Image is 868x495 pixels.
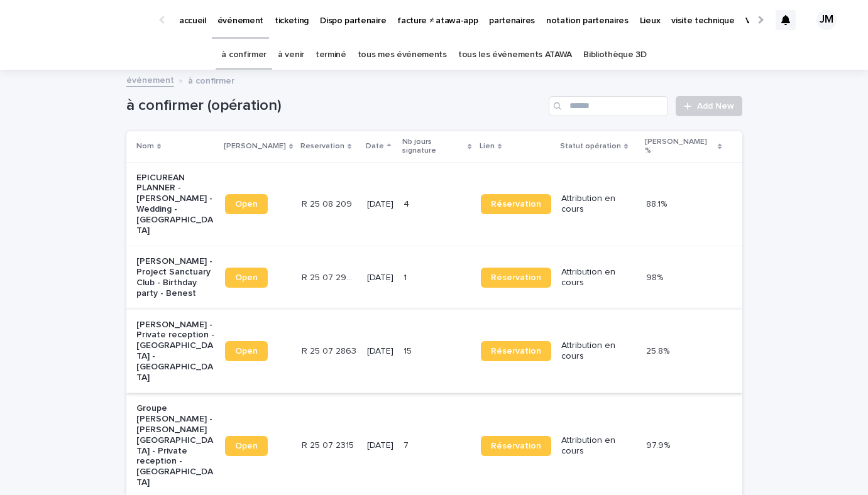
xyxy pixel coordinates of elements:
[25,8,147,33] img: Ls34BcGeRexTGTNfXpUC
[367,346,393,357] p: [DATE]
[136,173,215,236] p: EPICUREAN PLANNER - [PERSON_NAME] - Wedding - [GEOGRAPHIC_DATA]
[402,135,465,158] p: Nb jours signature
[188,73,234,87] p: à confirmer
[235,442,258,450] span: Open
[235,273,258,282] span: Open
[491,442,541,450] span: Réservation
[300,139,344,153] p: Reservation
[224,139,286,153] p: [PERSON_NAME]
[646,344,672,357] p: 25.8%
[136,256,215,298] p: [PERSON_NAME] - Project Sanctuary Club - Birthday party - Benest
[366,139,384,153] p: Date
[480,139,495,153] p: Lien
[302,197,354,210] p: R 25 08 209
[225,341,268,361] a: Open
[126,162,742,246] tr: EPICUREAN PLANNER - [PERSON_NAME] - Wedding - [GEOGRAPHIC_DATA]OpenR 25 08 209R 25 08 209 [DATE]4...
[225,194,268,214] a: Open
[645,135,715,158] p: [PERSON_NAME] %
[481,268,551,288] a: Réservation
[316,40,346,70] a: terminé
[458,40,572,70] a: tous les événements ATAWA
[560,139,621,153] p: Statut opération
[225,268,268,288] a: Open
[404,344,414,357] p: 15
[816,10,837,30] div: JM
[583,40,646,70] a: Bibliothèque 3D
[404,197,412,210] p: 4
[646,270,666,283] p: 98%
[302,438,356,451] p: R 25 07 2315
[676,96,742,116] a: Add New
[302,270,360,283] p: R 25 07 2966
[235,200,258,209] span: Open
[404,270,409,283] p: 1
[126,309,742,393] tr: [PERSON_NAME] - Private reception - [GEOGRAPHIC_DATA] - [GEOGRAPHIC_DATA]OpenR 25 07 2863R 25 07 ...
[481,341,551,361] a: Réservation
[646,197,669,210] p: 88.1%
[549,96,668,116] input: Search
[358,40,447,70] a: tous mes événements
[126,72,174,87] a: événement
[367,440,393,451] p: [DATE]
[491,200,541,209] span: Réservation
[136,139,154,153] p: Nom
[561,267,637,288] p: Attribution en cours
[561,435,637,457] p: Attribution en cours
[491,273,541,282] span: Réservation
[561,340,637,362] p: Attribution en cours
[561,193,637,215] p: Attribution en cours
[136,320,215,383] p: [PERSON_NAME] - Private reception - [GEOGRAPHIC_DATA] - [GEOGRAPHIC_DATA]
[481,194,551,214] a: Réservation
[367,199,393,210] p: [DATE]
[235,347,258,356] span: Open
[126,97,544,115] h1: à confirmer (opération)
[491,347,541,356] span: Réservation
[481,436,551,456] a: Réservation
[404,438,411,451] p: 7
[302,344,359,357] p: R 25 07 2863
[221,40,266,70] a: à confirmer
[278,40,304,70] a: à venir
[646,438,673,451] p: 97.9%
[367,273,393,283] p: [DATE]
[126,246,742,309] tr: [PERSON_NAME] - Project Sanctuary Club - Birthday party - BenestOpenR 25 07 2966R 25 07 2966 [DAT...
[225,436,268,456] a: Open
[136,403,215,487] p: Groupe [PERSON_NAME] - [PERSON_NAME][GEOGRAPHIC_DATA] - Private reception - [GEOGRAPHIC_DATA]
[697,102,734,111] span: Add New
